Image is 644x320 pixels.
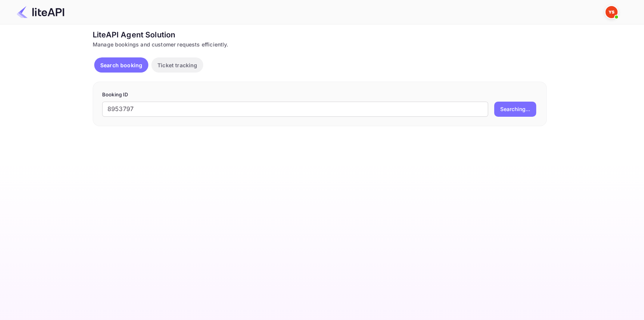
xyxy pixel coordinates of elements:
[157,61,197,69] p: Ticket tracking
[17,6,64,18] img: LiteAPI Logo
[605,6,618,18] img: Yandex Support
[100,61,142,69] p: Search booking
[494,102,536,117] button: Searching...
[93,40,547,48] div: Manage bookings and customer requests efficiently.
[102,102,488,117] input: Enter Booking ID (e.g., 63782194)
[93,29,547,40] div: LiteAPI Agent Solution
[102,91,537,99] p: Booking ID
